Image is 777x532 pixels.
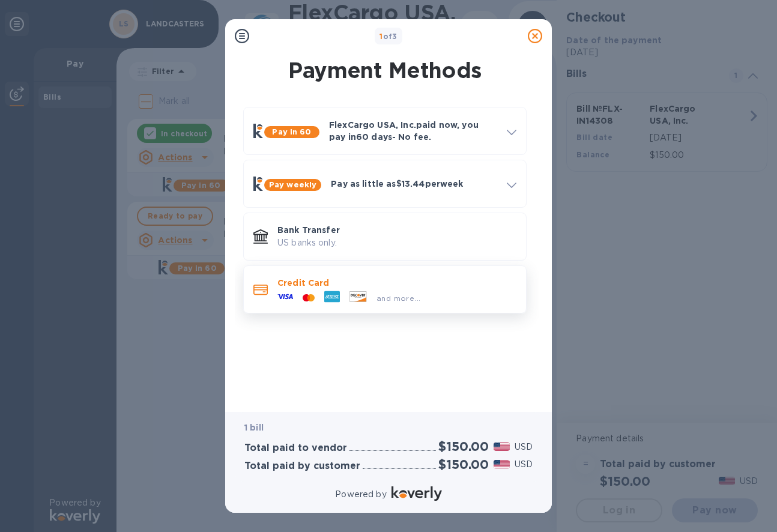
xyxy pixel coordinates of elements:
span: 1 [379,32,382,41]
b: Pay in 60 [272,127,311,136]
b: Pay weekly [269,180,316,189]
p: USD [515,458,533,471]
img: USD [494,443,510,451]
h2: $150.00 [438,457,489,472]
p: FlexCargo USA, Inc. paid now, you pay in 60 days - No fee. [329,119,497,143]
h3: Total paid by customer [244,461,360,472]
p: US banks only. [277,237,516,249]
p: Bank Transfer [277,224,516,236]
img: USD [494,460,510,468]
p: USD [515,441,533,453]
b: 1 bill [244,423,264,432]
p: Powered by [335,488,386,501]
h1: Payment Methods [241,58,529,83]
p: Pay as little as $13.44 per week [331,178,497,190]
span: and more... [376,294,420,303]
h2: $150.00 [438,439,489,454]
p: Credit Card [277,277,516,289]
img: Logo [392,486,442,501]
h3: Total paid to vendor [244,443,347,454]
b: of 3 [379,32,398,41]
